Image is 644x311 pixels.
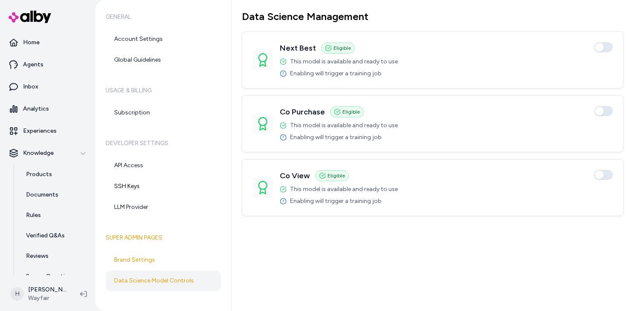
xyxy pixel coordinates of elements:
button: H[PERSON_NAME]Wayfair [5,280,73,308]
a: SSH Keys [106,176,221,197]
p: Reviews [26,252,49,260]
a: Survey Questions [17,266,92,287]
span: Eligible [333,45,351,51]
h6: Super Admin Pages [106,226,221,250]
p: Verified Q&As [26,231,65,240]
h1: Data Science Management [242,10,624,23]
a: Account Settings [106,29,221,49]
a: Agents [3,54,92,75]
p: Home [23,38,40,47]
h3: Co View [280,170,310,182]
span: This model is available and ready to use [290,185,398,194]
span: This model is available and ready to use [290,121,398,130]
p: Analytics [23,105,49,113]
a: Brand Settings [106,250,221,270]
span: Eligible [342,108,360,115]
a: Documents [17,185,92,205]
a: Products [17,164,92,185]
p: Agents [23,60,43,69]
a: LLM Provider [106,197,221,217]
h3: Next Best [280,42,316,54]
h6: General [106,5,221,29]
a: Verified Q&As [17,225,92,246]
a: API Access [106,155,221,176]
p: Rules [26,211,41,220]
p: Experiences [23,127,57,135]
a: Rules [17,205,92,225]
a: Experiences [3,121,92,141]
a: Inbox [3,77,92,97]
p: Survey Questions [26,272,75,281]
a: Subscription [106,103,221,123]
a: Analytics [3,99,92,119]
h6: Developer Settings [106,131,221,155]
h3: Co Purchase [280,106,325,118]
a: Home [3,32,92,53]
a: Reviews [17,246,92,266]
span: Wayfair [28,294,66,302]
img: alby Logo [9,11,51,23]
a: Data Science Model Controls [106,271,221,291]
span: This model is available and ready to use [290,57,398,66]
h6: Usage & Billing [106,79,221,103]
button: Knowledge [3,143,92,163]
p: Knowledge [23,149,54,157]
p: [PERSON_NAME] [28,285,66,294]
span: Enabling will trigger a training job [290,133,382,142]
p: Products [26,170,52,179]
a: Global Guidelines [106,50,221,70]
span: Enabling will trigger a training job [290,197,382,205]
span: H [10,287,24,301]
span: Eligible [328,172,345,179]
p: Documents [26,191,58,199]
span: Enabling will trigger a training job [290,69,382,78]
p: Inbox [23,83,38,91]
